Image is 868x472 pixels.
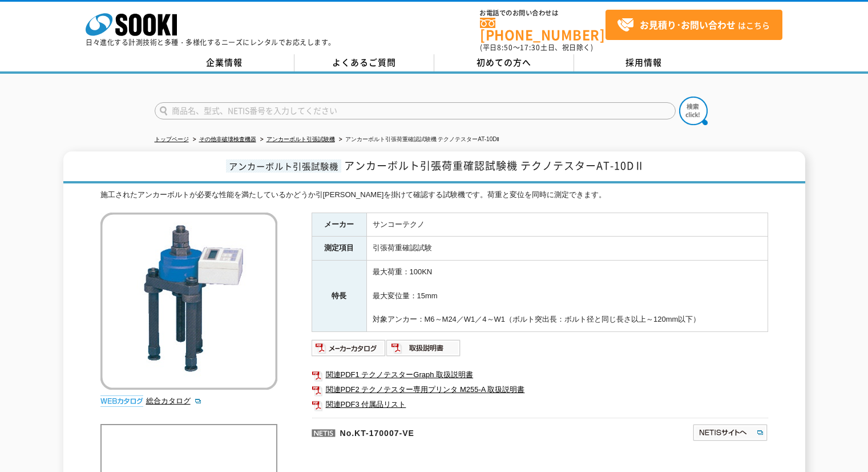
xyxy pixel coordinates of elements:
[434,54,574,71] a: 初めての方へ
[386,339,461,357] img: 取扱説明書
[605,10,782,40] a: お見積り･お問い合わせはこちら
[312,397,768,412] a: 関連PDF3 付属品リスト
[155,136,189,142] a: トップページ
[199,136,256,142] a: その他非破壊検査機器
[312,237,366,261] th: 測定項目
[679,97,708,125] img: btn_search.png
[100,189,768,201] div: 施工されたアンカーボルトが必要な性能を満たしているかどうか引[PERSON_NAME]を掛けて確認する試験機です。荷重と変位を同時に測定できます。
[366,237,768,261] td: 引張荷重確認試験
[480,10,605,17] span: お電話でのお問い合わせは
[366,213,768,237] td: サンコーテクノ
[312,367,768,382] a: 関連PDF1 テクノテスターGraph 取扱説明書
[312,346,386,355] a: メーカーカタログ
[692,423,768,442] img: NETISサイトへ
[386,346,461,355] a: 取扱説明書
[312,261,366,332] th: 特長
[574,54,714,71] a: 採用情報
[155,54,294,71] a: 企業情報
[520,42,540,53] span: 17:30
[344,158,645,173] span: アンカーボルト引張荷重確認試験機 テクノテスターAT-10DⅡ
[312,213,366,237] th: メーカー
[366,261,768,332] td: 最大荷重：100KN 最大変位量：15mm 対象アンカー：M6～M24／W1／4～W1（ボルト突出長：ボルト径と同じ長さ以上～120mm以下）
[312,418,582,445] p: No.KT-170007-VE
[640,18,736,31] strong: お見積り･お問い合わせ
[100,395,143,407] img: webカタログ
[100,213,277,390] img: アンカーボルト引張荷重確認試験機 テクノテスターAT-10DⅡ
[267,136,335,142] a: アンカーボルト引張試験機
[497,42,513,53] span: 8:50
[86,39,336,46] p: 日々進化する計測技術と多種・多様化するニーズにレンタルでお応えします。
[312,382,768,397] a: 関連PDF2 テクノテスター専用プリンタ M255-A 取扱説明書
[480,18,605,41] a: [PHONE_NUMBER]
[477,56,531,69] span: 初めての方へ
[617,17,770,34] span: はこちら
[312,339,386,357] img: メーカーカタログ
[226,159,341,173] span: アンカーボルト引張試験機
[294,54,434,71] a: よくあるご質問
[480,42,593,53] span: (平日 ～ 土日、祝日除く)
[155,102,676,119] input: 商品名、型式、NETIS番号を入力してください
[146,397,202,405] a: 総合カタログ
[337,134,500,146] li: アンカーボルト引張荷重確認試験機 テクノテスターAT-10DⅡ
